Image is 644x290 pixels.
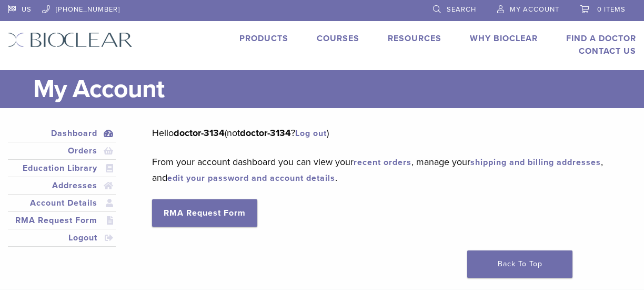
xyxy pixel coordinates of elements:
[566,33,636,44] a: Find A Doctor
[470,33,538,44] a: Why Bioclear
[579,46,636,56] a: Contact Us
[10,179,114,192] a: Addresses
[295,128,327,139] a: Log out
[10,197,114,209] a: Account Details
[152,154,620,186] p: From your account dashboard you can view your , manage your , and .
[239,33,288,44] a: Products
[467,250,572,278] a: Back To Top
[317,33,359,44] a: Courses
[10,214,114,227] a: RMA Request Form
[240,127,291,139] strong: doctor-3134
[510,5,559,14] span: My Account
[354,157,411,168] a: recent orders
[8,32,133,47] img: Bioclear
[10,127,114,140] a: Dashboard
[447,5,476,14] span: Search
[152,199,257,227] a: RMA Request Form
[10,162,114,175] a: Education Library
[597,5,626,14] span: 0 items
[10,144,114,157] a: Orders
[388,33,441,44] a: Resources
[167,173,335,183] a: edit your password and account details
[8,125,116,259] nav: Account pages
[174,127,225,139] strong: doctor-3134
[152,125,620,141] p: Hello (not ? )
[470,157,601,168] a: shipping and billing addresses
[10,231,114,244] a: Logout
[33,70,636,108] h1: My Account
